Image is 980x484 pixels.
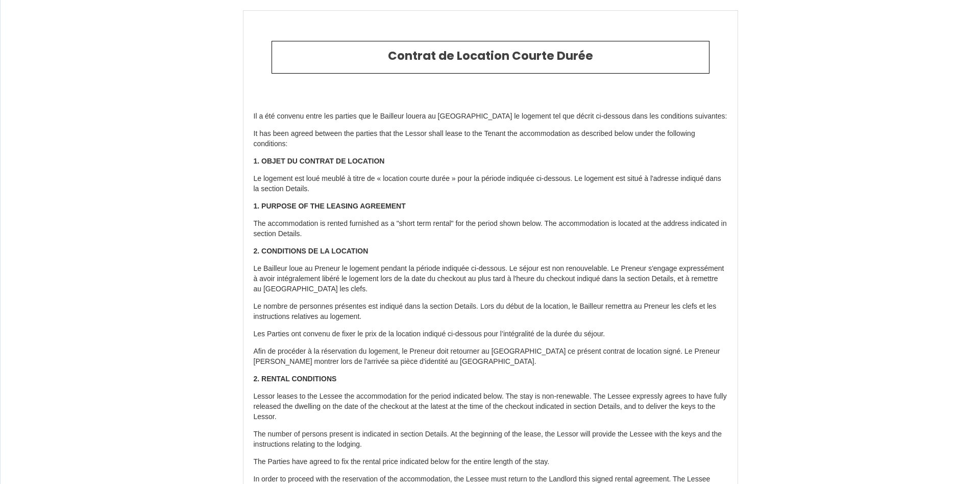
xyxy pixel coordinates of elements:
[254,129,727,149] p: It has been agreed between the parties that the Lessor shall lease to the Tenant the accommodatio...
[254,391,727,422] p: Lessor leases to the Lessee the accommodation for the period indicated below. The stay is non-ren...
[254,347,727,367] p: Afin de procéder à la réservation du logement, le Preneur doit retourner au [GEOGRAPHIC_DATA] ce ...
[254,264,727,294] p: Le Bailleur loue au Preneur le logement pendant la période indiquée ci-dessous. Le séjour est non...
[280,49,701,63] h2: Contrat de Location Courte Durée
[254,157,385,165] strong: 1. OBJET DU CONTRAT DE LOCATION
[254,111,727,122] p: Il a été convenu entre les parties que le Bailleur louera au [GEOGRAPHIC_DATA] le logement tel qu...
[254,202,406,210] strong: 1. PURPOSE OF THE LEASING AGREEMENT
[254,247,369,255] strong: 2. CONDITIONS DE LA LOCATION
[254,219,727,239] p: The accommodation is rented furnished as a "short term rental" for the period shown below. The ac...
[254,329,727,339] p: Les Parties ont convenu de fixer le prix de la location indiqué ci-dessous pour l’intégralité de ...
[254,302,727,322] p: Le nombre de personnes présentes est indiqué dans la section Details. Lors du début de la locatio...
[254,375,337,383] strong: 2. RENTAL CONDITIONS
[254,174,727,194] p: Le logement est loué meublé à titre de « location courte durée » pour la période indiquée ci-dess...
[254,429,727,450] p: The number of persons present is indicated in section Details. At the beginning of the lease, the...
[254,457,727,467] p: The Parties have agreed to fix the rental price indicated below for the entire length of the stay.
